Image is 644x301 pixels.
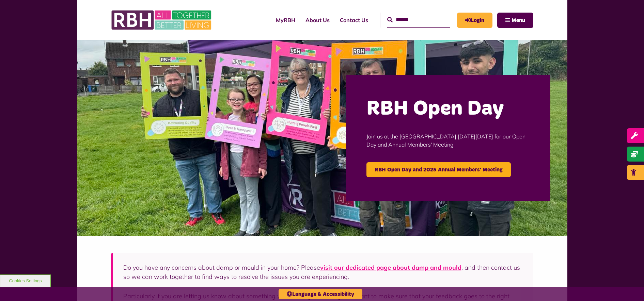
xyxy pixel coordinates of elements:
[512,18,525,23] span: Menu
[77,40,567,236] img: Image (22)
[111,7,213,33] img: RBH
[497,13,533,28] button: Navigation
[366,96,530,122] h2: RBH Open Day
[335,11,373,29] a: Contact Us
[271,11,300,29] a: MyRBH
[300,11,335,29] a: About Us
[320,264,461,271] a: visit our dedicated page about damp and mould
[366,122,530,159] p: Join us at the [GEOGRAPHIC_DATA] [DATE][DATE] for our Open Day and Annual Members' Meeting
[457,13,492,28] a: MyRBH
[366,162,511,177] a: RBH Open Day and 2025 Annual Members' Meeting
[123,263,523,281] p: Do you have any concerns about damp or mould in your home? Please , and then contact us so we can...
[279,289,362,299] button: Language & Accessibility
[613,270,644,301] iframe: Netcall Web Assistant for live chat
